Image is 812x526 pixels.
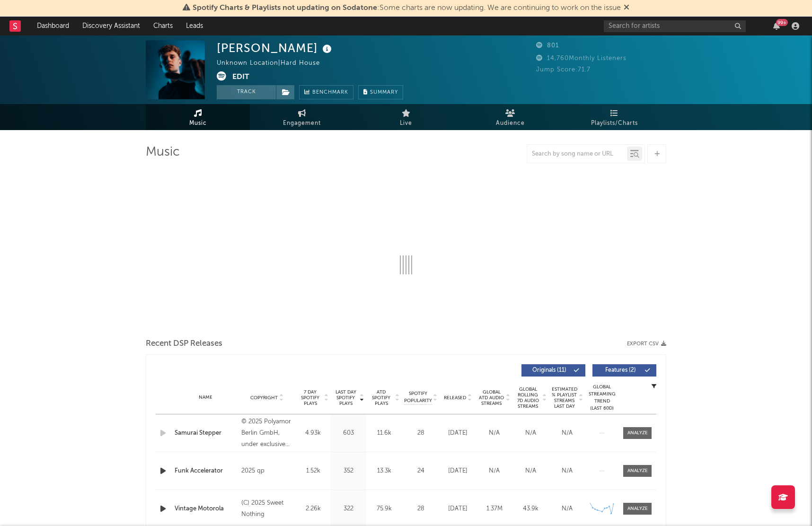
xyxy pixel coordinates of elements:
div: 4.93k [298,429,328,438]
a: Playlists/Charts [562,104,666,130]
a: Engagement [250,104,354,130]
div: 43.9k [515,504,547,514]
div: 28 [404,429,437,438]
button: Export CSV [627,341,666,347]
div: 1.52k [298,466,328,476]
div: N/A [551,504,583,514]
button: Track [217,85,276,99]
div: 1.37M [478,504,510,514]
span: 801 [536,43,559,49]
div: 352 [333,466,364,476]
a: Discovery Assistant [76,17,147,35]
span: Recent DSP Releases [146,338,222,350]
span: Benchmark [312,87,348,98]
span: Global Rolling 7D Audio Streams [515,386,541,409]
a: Audience [458,104,562,130]
div: N/A [478,429,510,438]
span: Jump Score: 71.7 [536,67,591,73]
div: Unknown Location | Hard House [217,58,331,69]
input: Search by song name or URL [527,150,627,158]
span: ATD Spotify Plays [369,389,394,406]
div: 2025 qp [241,465,293,477]
input: Search for artists [604,20,746,32]
span: : Some charts are now updating. We are continuing to work on the issue [193,4,621,12]
button: Summary [358,85,403,99]
button: Features(2) [592,364,656,377]
span: Features ( 2 ) [599,368,642,373]
div: 11.6k [369,429,399,438]
span: Summary [370,90,398,95]
span: Copyright [250,395,278,401]
div: (C) 2025 Sweet Nothing [241,498,293,520]
span: Dismiss [624,4,629,12]
span: 7 Day Spotify Plays [298,389,323,406]
a: Leads [179,17,210,35]
span: Estimated % Playlist Streams Last Day [551,386,577,409]
button: Edit [232,71,249,83]
div: N/A [478,466,510,476]
div: 2.26k [298,504,328,514]
div: Global Streaming Trend (Last 60D) [588,384,616,412]
span: Last Day Spotify Plays [333,389,358,406]
a: Dashboard [30,17,76,35]
span: Playlists/Charts [591,118,638,129]
div: © 2025 Polyamor Berlin GmbH, under exclusive license to Universal Music GmbH [241,416,293,450]
div: N/A [551,466,583,476]
div: 603 [333,429,364,438]
div: [DATE] [442,466,474,476]
span: Live [400,118,412,129]
div: Name [175,394,237,401]
div: 75.9k [369,504,399,514]
a: Samurai Stepper [175,429,237,438]
button: 99+ [773,22,780,30]
span: Audience [496,118,525,129]
div: N/A [515,429,547,438]
div: 24 [404,466,437,476]
span: Music [189,118,207,129]
div: 28 [404,504,437,514]
span: Global ATD Audio Streams [478,389,504,406]
a: Benchmark [299,85,353,99]
button: Originals(11) [521,364,585,377]
div: [DATE] [442,504,474,514]
a: Vintage Motorola [175,504,237,514]
div: [PERSON_NAME] [217,40,334,56]
div: [DATE] [442,429,474,438]
span: Released [444,395,466,401]
a: Funk Accelerator [175,466,237,476]
span: Engagement [283,118,321,129]
a: Charts [147,17,179,35]
a: Live [354,104,458,130]
span: Spotify Popularity [404,390,432,404]
span: 14,760 Monthly Listeners [536,55,627,61]
span: Spotify Charts & Playlists not updating on Sodatone [193,4,377,12]
div: N/A [551,429,583,438]
a: Music [146,104,250,130]
div: 13.3k [369,466,399,476]
span: Originals ( 11 ) [528,368,571,373]
div: 99 + [776,19,788,26]
div: 322 [333,504,364,514]
div: N/A [515,466,547,476]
